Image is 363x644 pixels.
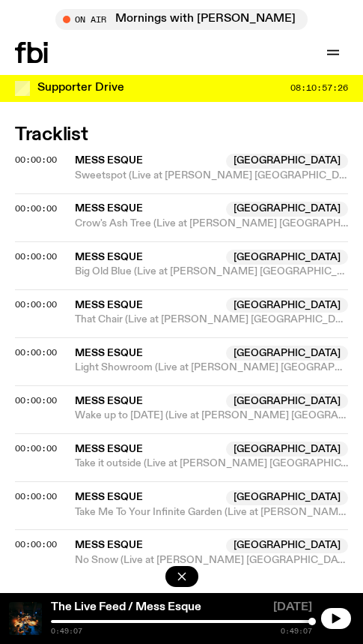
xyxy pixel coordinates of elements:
span: [GEOGRAPHIC_DATA] [226,154,348,169]
span: Crow's Ash Tree (Live at [PERSON_NAME] [GEOGRAPHIC_DATA]) [75,217,348,231]
span: Big Old Blue (Live at [PERSON_NAME] [GEOGRAPHIC_DATA]) [75,265,348,279]
span: 00:00:00 [15,154,57,166]
span: [GEOGRAPHIC_DATA] [226,442,348,457]
span: 00:00:00 [15,298,57,310]
span: Light Showroom (Live at [PERSON_NAME] [GEOGRAPHIC_DATA]) [75,361,348,375]
span: Take it outside (Live at [PERSON_NAME] [GEOGRAPHIC_DATA]) [75,457,348,471]
span: Take Me To Your Infinite Garden (Live at [PERSON_NAME] [GEOGRAPHIC_DATA]) [75,505,348,520]
span: [GEOGRAPHIC_DATA] [226,346,348,361]
span: 00:00:00 [15,442,57,454]
button: On AirMornings with [PERSON_NAME] [55,9,308,30]
span: 00:00:00 [15,538,57,550]
span: Mess Esque [75,492,143,502]
span: 00:00:00 [15,250,57,262]
span: [GEOGRAPHIC_DATA] [226,490,348,505]
button: 00:00:00 [15,349,57,357]
a: The Live Feed / Mess Esque [51,601,201,613]
span: Mess Esque [75,396,143,406]
span: Mess Esque [75,252,143,262]
span: [GEOGRAPHIC_DATA] [226,394,348,409]
span: [GEOGRAPHIC_DATA] [226,202,348,217]
span: 0:49:07 [281,628,312,635]
h3: Supporter Drive [37,82,124,94]
button: 00:00:00 [15,445,57,453]
span: Mess Esque [75,300,143,310]
button: 00:00:00 [15,397,57,405]
h2: Tracklist [15,127,348,144]
span: 00:00:00 [15,202,57,214]
span: 08:10:57:26 [290,84,348,92]
span: Mess Esque [75,155,143,166]
span: [GEOGRAPHIC_DATA] [226,298,348,313]
span: 00:00:00 [15,346,57,358]
span: Wake up to [DATE] (Live at [PERSON_NAME] [GEOGRAPHIC_DATA]) [75,409,348,423]
span: 0:49:07 [51,628,82,635]
span: Mess Esque [75,540,143,550]
button: 00:00:00 [15,205,57,213]
span: That Chair (Live at [PERSON_NAME] [GEOGRAPHIC_DATA]) [75,313,348,327]
button: 00:00:00 [15,301,57,309]
span: 00:00:00 [15,394,57,406]
span: [GEOGRAPHIC_DATA] [226,538,348,553]
span: No Snow (Live at [PERSON_NAME] [GEOGRAPHIC_DATA]) [75,553,348,568]
span: [GEOGRAPHIC_DATA] [226,250,348,265]
span: Mess Esque [75,203,143,214]
span: Mess Esque [75,444,143,454]
button: 00:00:00 [15,541,57,549]
span: Sweetspot (Live at [PERSON_NAME] [GEOGRAPHIC_DATA]) [75,169,348,183]
button: 00:00:00 [15,493,57,501]
span: [DATE] [273,602,312,617]
button: 00:00:00 [15,156,57,164]
span: Mess Esque [75,348,143,358]
button: 00:00:00 [15,253,57,261]
span: 00:00:00 [15,490,57,502]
